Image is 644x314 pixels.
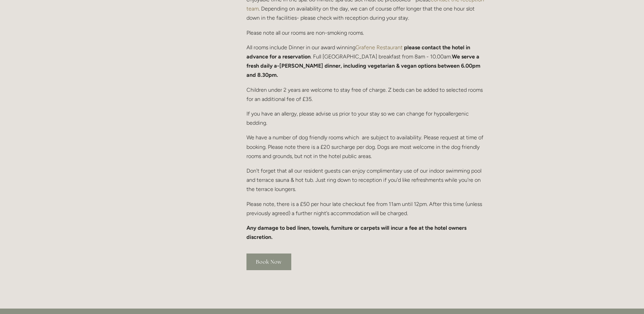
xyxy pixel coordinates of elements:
[246,109,484,127] p: If you have an allergy, please advise us prior to your stay so we can change for hypoallergenic b...
[355,44,403,51] a: Grafene Restaurant
[246,199,484,218] p: Please note, there is a £50 per hour late checkout fee from 11am until 12pm. After this time (unl...
[246,43,484,80] p: All rooms include Dinner in our award winning . Full [GEOGRAPHIC_DATA] breakfast from 8am - 10.00am.
[246,28,484,37] p: Please note all our rooms are non-smoking rooms.
[246,133,484,161] p: We have a number of dog friendly rooms which are subject to availability. Please request at time ...
[246,85,484,104] p: Children under 2 years are welcome to stay free of charge. Z beds can be added to selected rooms ...
[246,166,484,194] p: Don't forget that all our resident guests can enjoy complimentary use of our indoor swimming pool...
[246,254,291,270] a: Book Now
[246,225,468,240] strong: Any damage to bed linen, towels, furniture or carpets will incur a fee at the hotel owners discre...
[246,53,482,78] strong: We serve a fresh daily a-[PERSON_NAME] dinner, including vegetarian & vegan options between 6.00p...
